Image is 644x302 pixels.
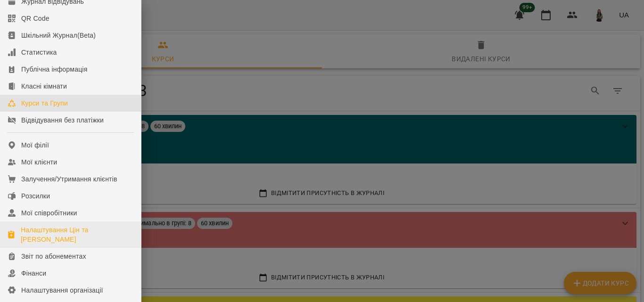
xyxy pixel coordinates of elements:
div: Шкільний Журнал(Beta) [21,31,96,40]
div: Налаштування організації [21,286,103,295]
div: Звіт по абонементах [21,252,86,261]
div: Налаштування Цін та [PERSON_NAME] [21,225,133,244]
div: Відвідування без платіжки [21,115,104,125]
div: Розсилки [21,191,50,201]
div: QR Code [21,14,50,23]
div: Мої клієнти [21,157,57,167]
div: Мої філії [21,140,49,150]
div: Залучення/Утримання клієнтів [21,174,117,184]
div: Класні кімнати [21,82,67,91]
div: Статистика [21,48,57,57]
div: Фінанси [21,269,46,278]
div: Курси та Групи [21,98,68,108]
div: Публічна інформація [21,65,87,74]
div: Мої співробітники [21,208,77,218]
